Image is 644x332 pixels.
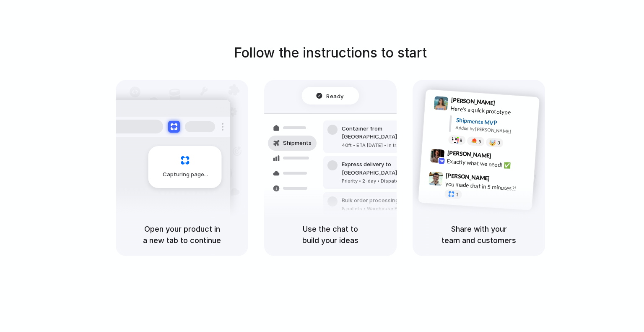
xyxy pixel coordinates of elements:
[342,196,420,205] div: Bulk order processing
[456,192,459,197] span: 1
[494,152,511,162] span: 9:42 AM
[447,148,491,160] span: [PERSON_NAME]
[460,138,462,143] span: 8
[455,124,532,136] div: Added by [PERSON_NAME]
[342,142,432,149] div: 40ft • ETA [DATE] • In transit
[342,125,432,141] div: Container from [GEOGRAPHIC_DATA]
[497,141,500,145] span: 3
[456,116,533,130] div: Shipments MVP
[498,99,515,110] span: 9:41 AM
[342,160,432,177] div: Express delivery to [GEOGRAPHIC_DATA]
[274,223,387,246] h5: Use the chat to build your ideas
[446,171,490,183] span: [PERSON_NAME]
[163,170,209,179] span: Capturing page
[489,139,496,146] div: 🤯
[451,95,495,107] span: [PERSON_NAME]
[423,223,535,246] h5: Share with your team and customers
[478,139,481,144] span: 5
[283,139,312,147] span: Shipments
[234,43,427,63] h1: Follow the instructions to start
[450,104,534,118] div: Here's a quick prototype
[447,157,530,171] div: Exactly what we need! ✅
[126,223,238,246] h5: Open your product in a new tab to continue
[492,175,509,185] span: 9:47 AM
[445,179,529,193] div: you made that in 5 minutes?!
[327,91,344,100] span: Ready
[342,178,432,185] div: Priority • 2-day • Dispatched
[342,205,420,212] div: 8 pallets • Warehouse B • Packed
